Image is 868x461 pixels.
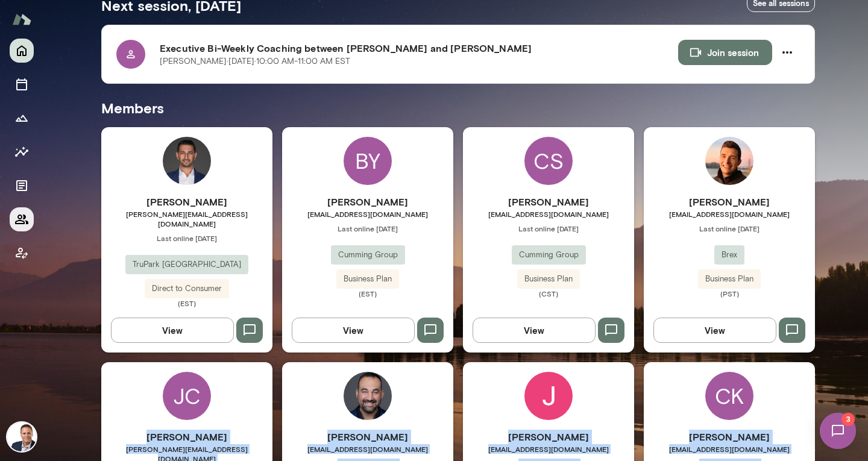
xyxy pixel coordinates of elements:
h6: [PERSON_NAME] [463,195,634,209]
button: Members [10,207,34,231]
span: Last online [DATE] [463,224,634,233]
h6: [PERSON_NAME] [101,430,272,444]
div: CK [705,372,753,420]
img: Aaron Alamary [163,137,211,185]
span: [EMAIL_ADDRESS][DOMAIN_NAME] [644,444,815,454]
div: JC [163,372,211,420]
span: (PST) [644,289,815,298]
span: Business Plan [698,273,761,285]
div: CS [524,137,573,185]
h6: [PERSON_NAME] [101,195,272,209]
h6: [PERSON_NAME] [282,430,453,444]
button: Documents [10,174,34,198]
button: Home [10,39,34,63]
img: Mento [12,8,31,31]
span: TruPark [GEOGRAPHIC_DATA] [125,259,248,271]
button: View [473,318,596,343]
span: (CST) [463,289,634,298]
button: Sessions [10,72,34,96]
span: Last online [DATE] [282,224,453,233]
button: View [111,318,234,343]
h6: [PERSON_NAME] [463,430,634,444]
button: View [653,318,776,343]
p: [PERSON_NAME] · [DATE] · 10:00 AM-11:00 AM EST [160,55,350,67]
h6: Executive Bi-Weekly Coaching between [PERSON_NAME] and [PERSON_NAME] [160,41,678,55]
img: Jonas Gebhardt [705,137,753,185]
h5: Members [101,98,815,118]
span: [PERSON_NAME][EMAIL_ADDRESS][DOMAIN_NAME] [101,209,272,228]
h6: [PERSON_NAME] [282,195,453,209]
span: [EMAIL_ADDRESS][DOMAIN_NAME] [463,444,634,454]
button: Insights [10,140,34,164]
button: Growth Plan [10,106,34,130]
span: [EMAIL_ADDRESS][DOMAIN_NAME] [282,444,453,454]
span: [EMAIL_ADDRESS][DOMAIN_NAME] [282,209,453,219]
span: [EMAIL_ADDRESS][DOMAIN_NAME] [644,209,815,219]
button: Join session [678,40,772,65]
span: Cumming Group [331,249,405,261]
span: Last online [DATE] [101,233,272,243]
img: Jon Fraser [7,422,36,451]
h6: [PERSON_NAME] [644,430,815,444]
span: Last online [DATE] [644,224,815,233]
span: Business Plan [336,273,399,285]
button: View [292,318,415,343]
h6: [PERSON_NAME] [644,195,815,209]
span: Direct to Consumer [145,283,229,295]
span: [EMAIL_ADDRESS][DOMAIN_NAME] [463,209,634,219]
button: Client app [10,241,34,265]
img: Atif Sabawi [344,372,392,420]
img: Jennifer Miklosi [524,372,573,420]
span: Cumming Group [512,249,586,261]
span: (EST) [101,298,272,308]
span: Brex [714,249,744,261]
span: Business Plan [517,273,580,285]
span: (EST) [282,289,453,298]
div: BY [344,137,392,185]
